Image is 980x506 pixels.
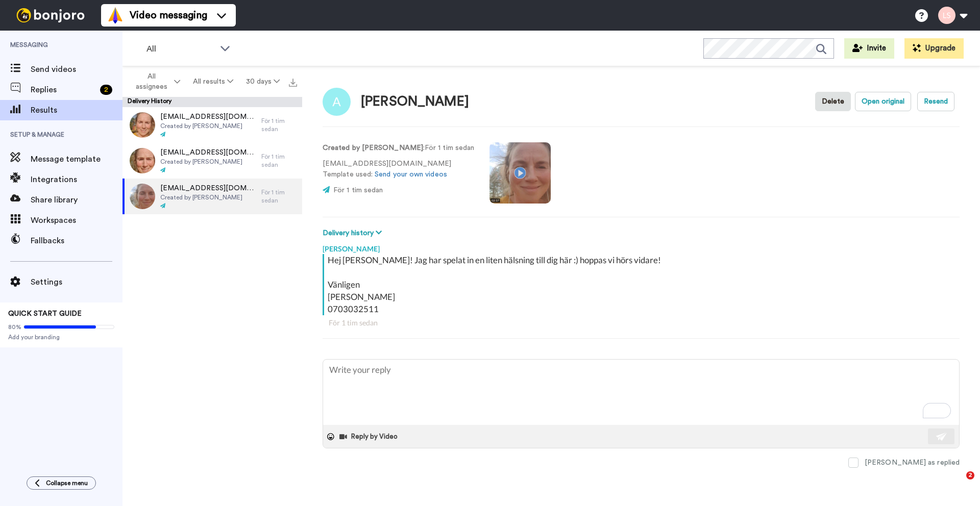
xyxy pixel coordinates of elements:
textarea: To enrich screen reader interactions, please activate Accessibility in Grammarly extension settings [323,360,959,425]
button: Delivery history [323,227,385,239]
strong: Created by [PERSON_NAME] [323,144,423,151]
button: Open original [855,92,911,111]
a: [EMAIL_ADDRESS][DOMAIN_NAME]Created by [PERSON_NAME]För 1 tim sedan [122,143,302,179]
span: All [146,43,215,55]
span: Integrations [31,173,122,186]
img: 978788fa-64b4-42b6-b871-05f24e5cf0c6-thumb.jpg [130,184,155,209]
span: Created by [PERSON_NAME] [160,122,256,130]
span: Results [31,104,122,116]
span: Settings [31,276,122,288]
span: Send videos [31,63,122,75]
button: All results [187,72,240,91]
button: 30 days [239,72,286,91]
div: Hej [PERSON_NAME]! Jag har spelat in en liten hälsning till dig här :) hoppas vi hörs vidare! Vän... [328,254,957,315]
span: 2 [966,471,974,479]
button: Invite [844,38,894,59]
span: Fallbacks [31,235,122,247]
img: Image of Angelica johansson [323,88,351,116]
span: Created by [PERSON_NAME] [160,193,256,201]
a: [EMAIL_ADDRESS][DOMAIN_NAME]Created by [PERSON_NAME]För 1 tim sedan [122,179,302,214]
span: [EMAIL_ADDRESS][DOMAIN_NAME] [160,112,256,122]
div: För 1 tim sedan [329,318,953,328]
span: [EMAIL_ADDRESS][DOMAIN_NAME] [160,147,256,158]
button: Collapse menu [27,476,96,490]
span: Collapse menu [46,479,88,487]
img: export.svg [289,79,297,87]
div: [PERSON_NAME] as replied [865,458,960,468]
span: För 1 tim sedan [333,187,383,194]
span: QUICK START GUIDE [8,310,82,317]
span: Message template [31,153,122,165]
img: 6529f03b-00c1-440d-bc66-9141a6b6194e-thumb.jpg [130,112,155,138]
img: e9c4308d-f7f3-40bb-9a8b-ef12ad971b6a-thumb.jpg [130,148,155,173]
span: Replies [31,84,96,96]
p: : För 1 tim sedan [323,143,474,154]
p: [EMAIL_ADDRESS][DOMAIN_NAME] Template used: [323,159,474,180]
img: vm-color.svg [107,7,124,23]
div: För 1 tim sedan [261,153,297,169]
button: Upgrade [904,38,964,59]
div: För 1 tim sedan [261,188,297,205]
div: [PERSON_NAME] [361,94,469,109]
img: send-white.svg [936,433,947,441]
img: bj-logo-header-white.svg [12,8,89,22]
button: All assignees [125,67,187,96]
span: Share library [31,194,122,206]
button: Delete [815,92,851,111]
button: Reply by Video [338,429,401,444]
iframe: Intercom live chat [945,471,970,496]
a: [EMAIL_ADDRESS][DOMAIN_NAME]Created by [PERSON_NAME]För 1 tim sedan [122,107,302,143]
span: All assignees [131,71,172,92]
div: Delivery History [122,97,302,107]
div: För 1 tim sedan [261,117,297,133]
div: 2 [100,85,112,95]
a: Send your own videos [375,171,447,178]
span: [EMAIL_ADDRESS][DOMAIN_NAME] [160,183,256,193]
span: Add your branding [8,333,114,341]
span: Created by [PERSON_NAME] [160,158,256,166]
span: 80% [8,323,21,331]
span: Workspaces [31,214,122,226]
button: Export all results that match these filters now. [286,74,300,89]
button: Resend [917,92,954,111]
span: Video messaging [130,8,207,22]
div: [PERSON_NAME] [323,239,960,254]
